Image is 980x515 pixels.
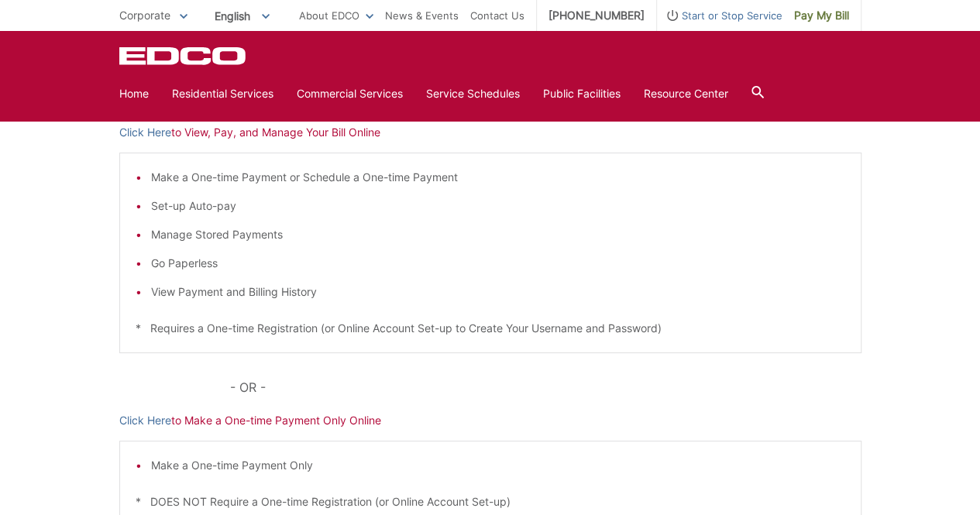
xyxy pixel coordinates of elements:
a: Commercial Services [297,85,403,102]
p: to Make a One-time Payment Only Online [119,412,861,429]
a: Public Facilities [543,85,621,102]
span: Pay My Bill [794,7,849,24]
p: - OR - [230,376,861,398]
li: Make a One-time Payment or Schedule a One-time Payment [151,169,845,186]
p: * Requires a One-time Registration (or Online Account Set-up to Create Your Username and Password) [136,320,845,337]
a: Residential Services [172,85,273,102]
a: Contact Us [470,7,524,24]
span: Corporate [119,9,170,22]
a: Resource Center [644,85,728,102]
li: Manage Stored Payments [151,226,845,243]
a: Click Here [119,412,171,429]
p: * DOES NOT Require a One-time Registration (or Online Account Set-up) [136,493,845,510]
a: About EDCO [299,7,373,24]
li: Go Paperless [151,255,845,272]
span: English [203,3,281,29]
li: Set-up Auto-pay [151,197,845,215]
li: Make a One-time Payment Only [151,457,845,474]
li: View Payment and Billing History [151,283,845,300]
a: Home [119,85,149,102]
a: News & Events [385,7,459,24]
a: Service Schedules [426,85,520,102]
a: Click Here [119,124,171,141]
p: to View, Pay, and Manage Your Bill Online [119,124,861,141]
a: EDCD logo. Return to the homepage. [119,46,248,65]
